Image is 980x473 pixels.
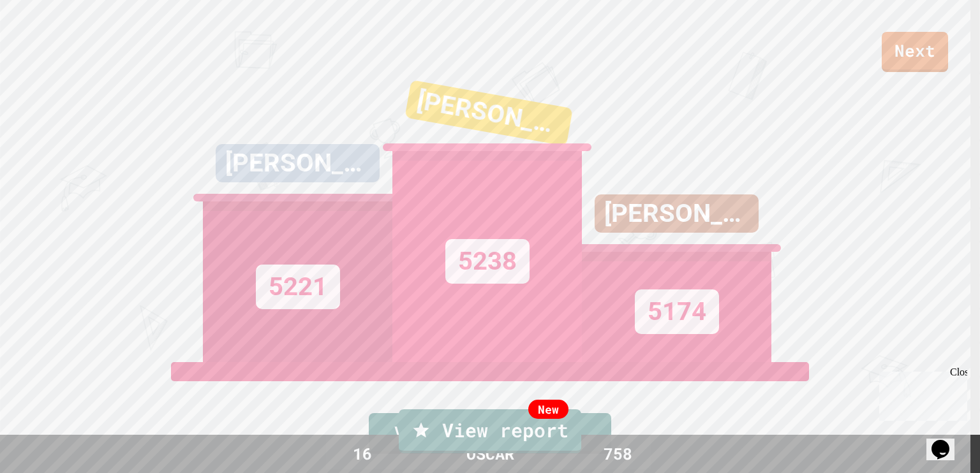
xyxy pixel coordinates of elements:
a: View report [399,409,581,453]
div: New [528,400,568,419]
div: [PERSON_NAME] [595,194,759,233]
div: Chat with us now!Close [5,5,88,81]
div: [PERSON_NAME] [405,80,573,146]
div: 5238 [445,239,530,284]
div: 5174 [635,289,719,334]
iframe: chat widget [874,367,967,421]
div: 5221 [256,265,340,309]
a: Next [882,32,948,72]
div: [PERSON_NAME] [216,144,380,182]
iframe: chat widget [926,422,967,460]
